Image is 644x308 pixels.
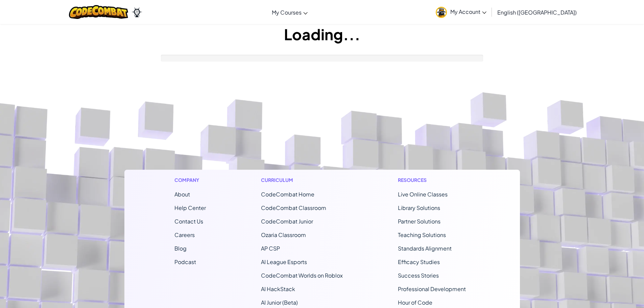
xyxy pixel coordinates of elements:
span: My Account [450,8,486,15]
a: Library Solutions [398,204,440,211]
h1: Curriculum [261,176,343,184]
a: Help Center [174,204,206,211]
a: English ([GEOGRAPHIC_DATA]) [494,3,580,21]
span: CodeCombat Home [261,191,314,198]
a: Standards Alignment [398,245,452,252]
a: Professional Development [398,285,466,292]
a: Podcast [174,258,196,265]
span: My Courses [272,9,302,16]
a: AI League Esports [261,258,307,265]
a: CodeCombat Worlds on Roblox [261,272,343,279]
img: CodeCombat logo [69,5,128,19]
span: English ([GEOGRAPHIC_DATA]) [497,9,577,16]
a: Partner Solutions [398,218,440,225]
a: CodeCombat Junior [261,218,313,225]
h1: Resources [398,176,470,184]
a: Success Stories [398,272,439,279]
a: My Courses [268,3,311,21]
a: Hour of Code [398,299,432,306]
h1: Company [174,176,206,184]
a: AI Junior (Beta) [261,299,298,306]
a: Live Online Classes [398,191,448,198]
span: Contact Us [174,218,203,225]
img: Ozaria [132,7,142,17]
a: Ozaria Classroom [261,231,306,238]
a: AP CSP [261,245,280,252]
a: My Account [432,1,490,23]
a: Efficacy Studies [398,258,440,265]
img: avatar [436,7,447,18]
a: CodeCombat Classroom [261,204,326,211]
a: About [174,191,190,198]
a: AI HackStack [261,285,295,292]
a: Teaching Solutions [398,231,446,238]
a: Careers [174,231,195,238]
a: Blog [174,245,187,252]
